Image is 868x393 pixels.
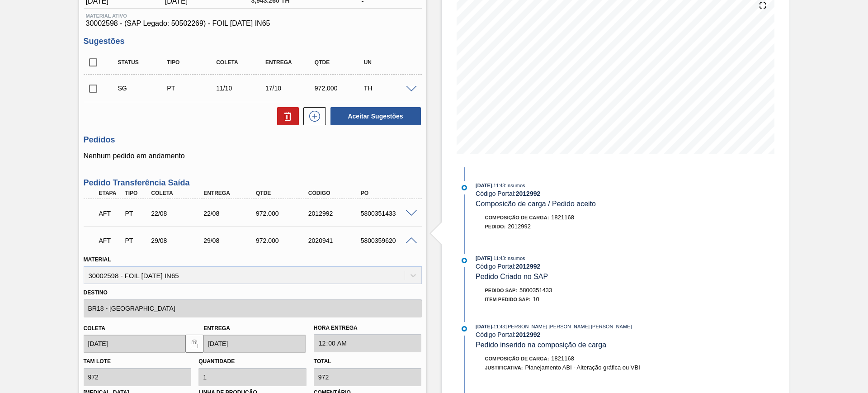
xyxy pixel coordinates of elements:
span: Composicão de carga / Pedido aceito [476,200,596,208]
div: 22/08/2025 [149,210,208,217]
span: 1821168 [551,355,574,362]
span: Material ativo [86,13,420,19]
label: Material [84,256,111,263]
div: Status [116,59,170,66]
h3: Pedido Transferência Saída [84,178,422,188]
div: Tipo [165,59,219,66]
div: 972.000 [254,210,312,217]
div: Sugestão Criada [116,85,170,92]
strong: 2012992 [516,190,541,197]
span: : Insumos [505,183,525,188]
span: 30002598 - (SAP Legado: 50502269) - FOIL [DATE] IN65 [86,19,420,28]
div: Aguardando Fornecimento [97,204,124,223]
label: Total [314,358,331,365]
div: 972.000 [254,237,312,244]
h3: Sugestões [84,37,422,46]
div: Entrega [263,59,318,66]
div: 5800351433 [359,210,417,217]
div: PO [359,190,417,196]
span: : Insumos [505,256,525,261]
div: Código [306,190,365,196]
div: 22/08/2025 [201,210,260,217]
label: Tam lote [84,358,111,365]
h3: Pedidos [84,135,422,145]
label: Coleta [84,325,105,331]
div: Entrega [201,190,260,196]
div: UN [362,59,416,66]
span: 10 [533,296,539,303]
div: Qtde [254,190,312,196]
button: locked [185,335,203,353]
span: Pedido inserido na composição de carga [476,341,606,349]
span: Pedido SAP: [485,288,518,293]
div: TH [362,85,416,92]
strong: 2012992 [516,263,541,270]
div: Coleta [214,59,269,66]
span: 2012992 [508,223,531,230]
div: Excluir Sugestões [273,107,299,125]
span: [DATE] [476,324,492,329]
p: Nenhum pedido em andamento [84,152,422,160]
button: Aceitar Sugestões [330,107,421,125]
span: Composição de Carga : [485,215,549,220]
div: Qtde [312,59,367,66]
div: 29/08/2025 [149,237,208,244]
span: [DATE] [476,183,492,188]
span: - 11:43 [492,256,505,261]
img: atual [462,185,467,190]
label: Entrega [203,325,230,331]
label: Destino [84,286,422,299]
img: atual [462,326,467,331]
div: 5800359620 [359,237,417,244]
div: Código Portal: [476,263,690,270]
div: Aguardando Fornecimento [97,231,124,251]
div: 11/10/2025 [214,85,269,92]
div: 29/08/2025 [201,237,260,244]
div: Etapa [97,190,124,196]
div: Nova sugestão [299,107,326,125]
input: dd/mm/yyyy [203,335,306,353]
div: Código Portal: [476,331,690,338]
span: : [PERSON_NAME] [PERSON_NAME] [PERSON_NAME] [505,324,632,329]
span: Item pedido SAP: [485,297,531,302]
div: Tipo [123,190,150,196]
div: Coleta [149,190,208,196]
label: Hora Entrega [314,322,422,335]
p: AFT [99,210,122,217]
div: 2012992 [306,210,365,217]
span: [DATE] [476,256,492,261]
span: Planejamento ABI - Alteração gráfica ou VBI [525,364,640,371]
strong: 2012992 [516,331,541,338]
label: Quantidade [198,358,235,365]
span: - 11:43 [492,324,505,329]
div: 2020941 [306,237,365,244]
span: Pedido Criado no SAP [476,273,548,280]
span: 1821168 [551,214,574,221]
div: 972,000 [312,85,367,92]
input: dd/mm/yyyy [84,335,186,353]
div: Pedido de Transferência [123,210,150,217]
img: locked [189,338,200,349]
span: Justificativa: [485,365,523,370]
span: - 11:43 [492,183,505,188]
div: Pedido de Transferência [165,85,219,92]
span: 5800351433 [519,287,552,294]
p: AFT [99,237,122,244]
span: Pedido : [485,224,506,229]
span: Composição de Carga : [485,356,549,361]
div: Código Portal: [476,190,690,197]
div: 17/10/2025 [263,85,318,92]
div: Aceitar Sugestões [326,106,422,126]
img: atual [462,258,467,263]
div: Pedido de Transferência [123,237,150,244]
